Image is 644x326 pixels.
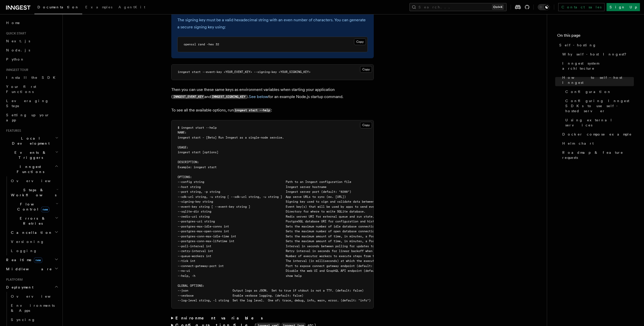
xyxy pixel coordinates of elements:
[6,39,30,43] span: Next.js
[178,244,406,248] span: --poll-interval int Interval in seconds between polling for updates to apps (default: 0)
[9,216,55,226] span: Errors & Retries
[178,239,458,243] span: --postgres-conn-max-lifetime int Sets the maximum amount of time, in minutes, a PostgreSQL connec...
[4,96,59,110] a: Leveraging Steps
[11,249,37,253] span: Logging
[6,113,50,122] span: Setting up your app
[178,126,217,129] span: $ inngest start --help
[4,18,59,27] a: Home
[4,278,23,282] span: Platform
[563,116,634,130] a: Using external services
[178,210,365,213] span: --sqlite-dir string Directory for where to write SQLite database.
[175,316,264,320] strong: Environment variables
[9,246,59,255] a: Logging
[9,292,59,301] a: Overview
[409,3,507,11] button: Search...Ctrl+K
[178,146,188,149] span: USAGE:
[9,315,59,324] a: Syncing
[560,139,634,148] a: Helm chart
[538,4,550,10] button: Toggle dark mode
[4,255,59,264] button: Realtimenew
[9,185,59,200] button: Steps & Workflows
[563,87,634,96] a: Configuration
[560,73,634,87] a: How to self-host Inngest
[6,99,49,108] span: Leveraging Steps
[11,240,44,244] span: Versioning
[4,257,42,262] span: Realtime
[178,294,303,297] span: --verbose Enable verbose logging. (default: false)
[178,274,302,278] span: --help, -h show help
[178,180,351,184] span: --config string Path to an Inngest configuration file
[178,175,192,179] span: OPTIONS:
[178,225,465,228] span: --postgres-max-idle-conns int Sets the maximum number of idle database connections in the Postgre...
[9,230,53,235] span: Cancellation
[34,257,42,263] span: new
[11,294,63,298] span: Overview
[4,150,55,160] span: Events & Triggers
[4,148,59,162] button: Events & Triggers
[178,131,186,134] span: NAME:
[4,68,28,72] span: Inngest tour
[562,150,634,160] span: Roadmap & feature requests
[6,57,25,61] span: Python
[178,70,310,74] span: inngest start --event-key <YOUR_EVENT_KEY> --signing-key <YOUR_SIGNING_KEY>
[4,162,59,176] button: Inngest Functions
[560,148,634,162] a: Roadmap & feature requests
[178,165,217,169] span: Example: inngest start
[360,66,372,73] button: Copy
[563,96,634,116] a: Configuring Inngest SDKs to use self-hosted server
[557,32,634,41] h4: On this page
[234,108,271,112] code: inngest start --help
[177,16,368,31] p: The signing key must be a valid hexadecimal string with an even number of characters. You can gen...
[178,264,383,268] span: --connect-gateway-port int Port to expose connect gateway endpoint (default: 8289)
[4,110,59,125] a: Setting up your app
[4,129,21,133] span: Features
[9,176,59,185] a: Overview
[178,185,326,189] span: --host string Inngest server hostname
[184,43,219,46] span: openssl rand -hex 32
[178,235,452,238] span: --postgres-conn-max-idle-time int Sets the maximum amount of time, in minutes, a PostgreSQL conne...
[178,289,364,292] span: --json Output logs as JSON. Set to true if stdout is not a TTY. (default: false)
[11,179,63,183] span: Overview
[4,31,26,35] span: Quick start
[9,200,59,214] button: Flow Controlnew
[562,52,630,57] span: Why self-host Inngest?
[6,85,36,94] span: Your first Functions
[171,315,374,322] summary: Environment variables
[360,122,372,128] button: Copy
[178,136,284,139] span: inngest start - [Beta] Run Inngest as a single-node service.
[4,285,33,290] span: Deployment
[115,2,148,14] a: AgentKit
[4,264,59,274] button: Middleware
[178,299,371,302] span: --log-level string, -l string Set the log level. One of: trace, debug, info, warn, error. (defaul...
[4,164,55,174] span: Inngest Functions
[178,229,481,233] span: --postgres-max-open-conns int Sets the maximum number of open database connections allowed in the...
[4,266,52,272] span: Middleware
[9,237,59,246] a: Versioning
[9,202,56,212] span: Flow Control
[565,89,611,94] span: Configuration
[178,195,346,199] span: --sdk-url string, -u string [ --sdk-url string, -u string ] App serve URLs to sync (ex. [URL])
[178,259,433,263] span: --tick int The interval (in milliseconds) at which the executor polls the queue (default: 150)
[607,3,640,11] a: Sign Up
[562,61,634,71] span: Inngest system architecture
[211,95,246,99] code: INNGEST_SIGNING_KEY
[9,187,56,198] span: Steps & Workflows
[178,215,521,218] span: --redis-uri string Redis server URI for external queue and run state. Defaults to self-contained,...
[354,39,366,45] button: Copy
[85,5,112,9] span: Examples
[558,3,605,11] a: Contact sales
[41,207,49,212] span: new
[178,190,351,194] span: --port string, -p string Inngest server port (default: "8288")
[565,98,634,113] span: Configuring Inngest SDKs to use self-hosted server
[11,303,55,313] span: Environments & Apps
[6,20,20,25] span: Home
[178,220,454,223] span: --postgres-uri string PostgreSQL database URI for configuration and history persistence. Defaults...
[565,118,634,128] span: Using external services
[82,2,115,14] a: Examples
[9,228,59,237] button: Cancellation
[178,150,218,154] span: inngest start [options]
[34,2,82,14] a: Documentation
[559,43,596,48] span: Self-hosting
[178,205,406,208] span: --event-key string [ --event-key string ] Event key(s) that will be used by apps to send events t...
[4,82,59,96] a: Your first Functions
